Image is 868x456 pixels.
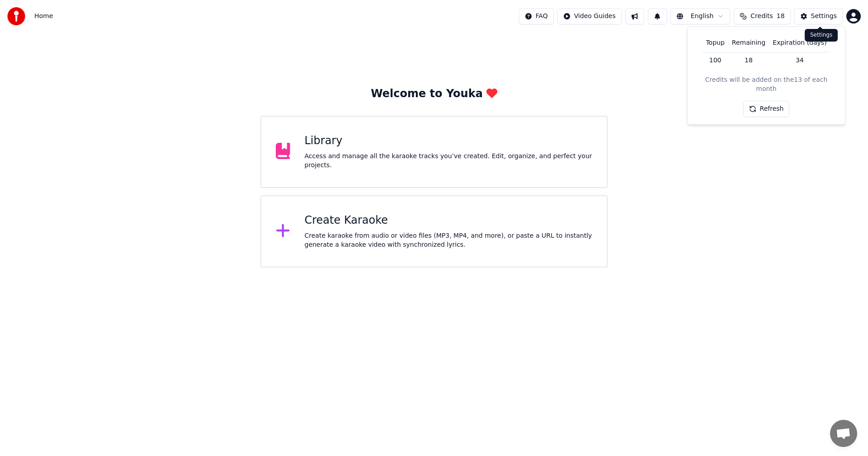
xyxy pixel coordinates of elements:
td: 100 [702,52,728,68]
th: Expiration (days) [769,34,830,52]
button: Credits18 [734,8,790,24]
div: Access and manage all the karaoke tracks you’ve created. Edit, organize, and perfect your projects. [305,152,593,170]
div: Welcome to Youka [371,87,497,101]
span: Home [34,12,53,21]
div: Settings [811,12,837,21]
th: Remaining [728,34,769,52]
button: Refresh [743,101,790,117]
div: Library [305,134,593,148]
th: Topup [702,34,728,52]
div: Create karaoke from audio or video files (MP3, MP4, and more), or paste a URL to instantly genera... [305,231,593,249]
img: youka [7,7,25,25]
button: Settings [794,8,843,24]
button: FAQ [519,8,554,24]
div: Create Karaoke [305,213,593,228]
nav: breadcrumb [34,12,53,21]
div: Credits will be added on the 13 of each month [695,75,838,94]
button: Video Guides [557,8,622,24]
span: Credits [750,12,773,21]
td: 18 [728,52,769,68]
td: 34 [769,52,830,68]
div: Open chat [830,420,857,447]
div: Settings [805,29,838,42]
span: 18 [777,12,785,21]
